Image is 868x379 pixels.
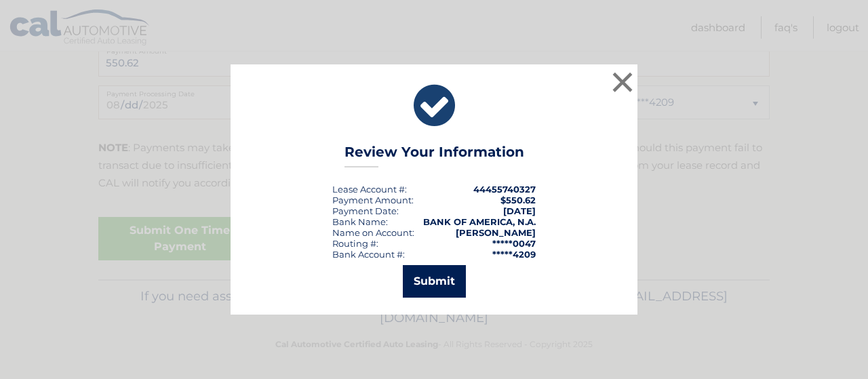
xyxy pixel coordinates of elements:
[456,227,536,238] strong: [PERSON_NAME]
[503,205,536,216] span: [DATE]
[332,249,405,260] div: Bank Account #:
[344,144,524,167] h3: Review Your Information
[500,195,536,205] span: $550.62
[332,238,378,249] div: Routing #:
[332,195,414,205] div: Payment Amount:
[332,227,414,238] div: Name on Account:
[332,216,388,227] div: Bank Name:
[473,184,536,195] strong: 44455740327
[423,216,536,227] strong: BANK OF AMERICA, N.A.
[332,184,407,195] div: Lease Account #:
[403,265,466,298] button: Submit
[332,205,399,216] div: :
[609,68,636,96] button: ×
[332,205,397,216] span: Payment Date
